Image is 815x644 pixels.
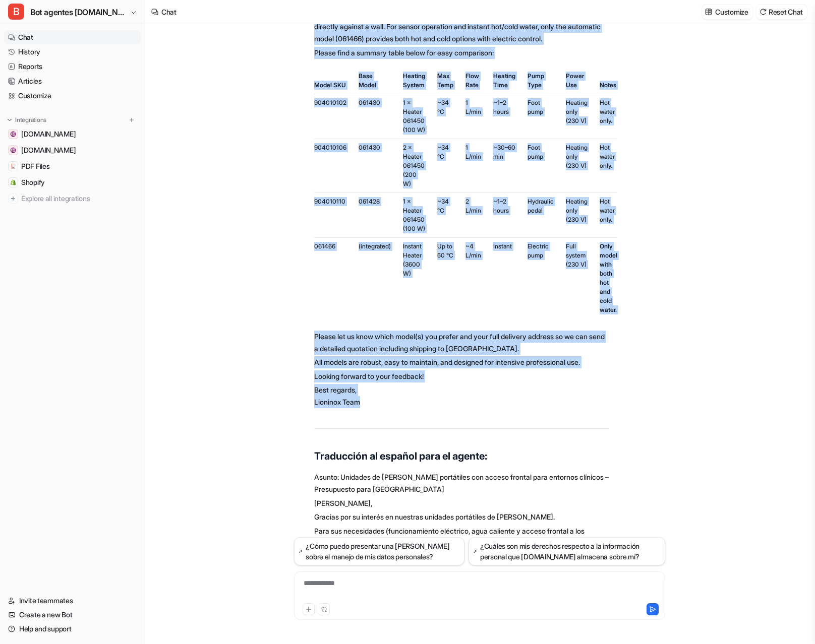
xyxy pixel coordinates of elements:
[314,497,609,509] p: [PERSON_NAME],
[10,147,16,153] img: handwashbasin.com
[353,192,397,237] td: 061428
[4,143,141,157] a: handwashbasin.com[DOMAIN_NAME]
[4,115,49,125] button: Integrations
[314,47,609,59] p: Please find a summary table below for easy comparison:
[314,370,609,382] p: Looking forward to your feedback!
[397,237,431,318] td: Instant Heater (3600 W)
[21,129,76,139] span: [DOMAIN_NAME]
[459,94,487,139] td: 1 L/min
[469,537,665,565] button: ¿Cuáles son mis derechos respecto a la información personal que [DOMAIN_NAME] almacena sobre mí?
[10,131,16,137] img: www.lioninox.com
[128,116,135,123] img: menu_add.svg
[21,190,137,207] span: Explore all integrations
[397,94,431,139] td: 1 × Heater 061450 (100 W)
[756,5,807,19] button: Reset Chat
[353,94,397,139] td: 061430
[4,159,141,173] a: PDF FilesPDF Files
[4,175,141,189] a: ShopifyShopify
[521,94,560,139] td: Foot pump
[6,116,13,123] img: expand menu
[15,116,46,124] p: Integrations
[702,5,752,19] button: Customize
[487,139,521,192] td: ~30–60 min
[161,7,177,17] div: Chat
[314,71,353,94] th: Model SKU
[521,192,560,237] td: Hydraulic pedal
[4,191,141,206] a: Explore all integrations
[521,139,560,192] td: Foot pump
[594,71,617,94] th: Notes
[431,139,459,192] td: ~34 °C
[560,139,594,192] td: Heating only (230 V)
[4,89,141,103] a: Customize
[397,71,431,94] th: Heating System
[487,237,521,318] td: Instant
[431,237,459,318] td: Up to 50 °C
[314,192,353,237] td: 904010110
[487,94,521,139] td: ~1–2 hours
[560,237,594,318] td: Full system (230 V)
[21,161,49,171] span: PDF Files
[4,608,141,622] a: Create a new Bot
[314,331,609,355] p: Please let us know which model(s) you prefer and your full delivery address so we can send a deta...
[459,237,487,318] td: ~4 L/min
[10,179,16,185] img: Shopify
[459,71,487,94] th: Flow Rate
[314,9,609,45] p: All these models have their tanks accessible from the front, allowing the unit to be placed direc...
[431,94,459,139] td: ~34 °C
[353,139,397,192] td: 061430
[715,7,748,17] p: Customize
[487,192,521,237] td: ~1–2 hours
[314,511,609,523] p: Gracias por su interés en nuestras unidades portátiles de [PERSON_NAME].
[521,237,560,318] td: Electric pump
[521,71,560,94] th: Pump Type
[431,192,459,237] td: ~34 °C
[21,177,45,187] span: Shopify
[4,594,141,608] a: Invite teammates
[8,4,24,20] span: B
[594,139,617,192] td: Hot water only.
[594,94,617,139] td: Hot water only.
[314,356,609,368] p: All models are robust, easy to maintain, and designed for intensive professional use.
[4,622,141,636] a: Help and support
[314,237,353,318] td: 061466
[314,449,609,463] h2: Traducción al español para el agente:
[314,94,353,139] td: 904010102
[314,471,609,495] p: Asunto: Unidades de [PERSON_NAME] portátiles con acceso frontal para entornos clínicos – Presupue...
[21,145,76,155] span: [DOMAIN_NAME]
[760,8,767,16] img: reset
[4,127,141,141] a: www.lioninox.com[DOMAIN_NAME]
[600,242,617,313] strong: Only model with both hot and cold water.
[8,194,18,204] img: explore all integrations
[4,45,141,59] a: History
[10,163,16,169] img: PDF Files
[705,8,712,16] img: customize
[560,192,594,237] td: Heating only (230 V)
[459,139,487,192] td: 1 L/min
[30,5,128,19] span: Bot agentes [DOMAIN_NAME]
[560,71,594,94] th: Power Use
[459,192,487,237] td: 2 L/min
[314,525,609,573] p: Para sus necesidades (funcionamiento eléctrico, agua caliente y acceso frontal a los tanques para...
[4,30,141,44] a: Chat
[314,384,609,408] p: Best regards, Lioninox Team
[397,139,431,192] td: 2 × Heater 061450 (200 W)
[4,74,141,88] a: Articles
[594,192,617,237] td: Hot water only.
[353,237,397,318] td: (integrated)
[294,537,464,565] button: ¿Cómo puedo presentar una [PERSON_NAME] sobre el manejo de mis datos personales?
[4,59,141,74] a: Reports
[487,71,521,94] th: Heating Time
[560,94,594,139] td: Heating only (230 V)
[431,71,459,94] th: Max Temp
[314,139,353,192] td: 904010106
[353,71,397,94] th: Base Model
[397,192,431,237] td: 1 × Heater 061450 (100 W)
